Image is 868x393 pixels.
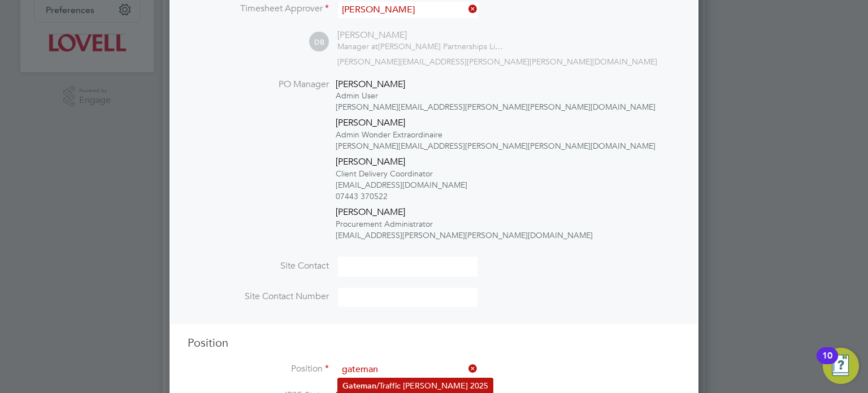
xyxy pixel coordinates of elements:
[337,41,507,51] div: [PERSON_NAME] Partnerships Limited
[188,363,329,375] label: Position
[338,361,478,378] input: Search for...
[336,179,656,191] div: [EMAIL_ADDRESS][DOMAIN_NAME]
[336,129,656,140] div: Admin Wonder Extraordinaire
[336,117,405,128] span: [PERSON_NAME]
[336,156,405,167] span: [PERSON_NAME]
[336,79,405,90] span: [PERSON_NAME]
[188,260,329,272] label: Site Contact
[342,381,376,391] b: Gateman
[309,32,329,52] span: DB
[336,230,656,241] div: [EMAIL_ADDRESS][PERSON_NAME][PERSON_NAME][DOMAIN_NAME]
[337,57,657,67] span: [PERSON_NAME][EMAIL_ADDRESS][PERSON_NAME][PERSON_NAME][DOMAIN_NAME]
[336,206,405,218] span: [PERSON_NAME]
[188,3,329,15] label: Timesheet Approver
[336,191,656,202] div: 07443 370522
[337,29,507,41] div: [PERSON_NAME]
[337,41,378,51] span: Manager at
[823,348,859,384] button: Open Resource Center, 10 new notifications
[336,140,656,152] div: [PERSON_NAME][EMAIL_ADDRESS][PERSON_NAME][PERSON_NAME][DOMAIN_NAME]
[336,218,656,230] div: Procurement Administrator
[188,79,329,90] label: PO Manager
[336,101,656,113] div: [PERSON_NAME][EMAIL_ADDRESS][PERSON_NAME][PERSON_NAME][DOMAIN_NAME]
[338,2,478,18] input: Search for...
[336,90,656,101] div: Admin User
[188,291,329,303] label: Site Contact Number
[336,168,656,179] div: Client Delivery Coordinator
[822,356,832,370] div: 10
[188,335,680,350] h3: Position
